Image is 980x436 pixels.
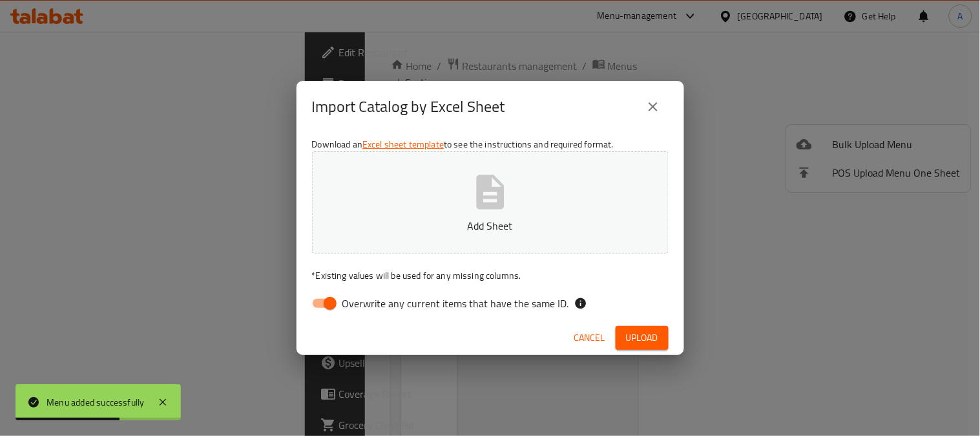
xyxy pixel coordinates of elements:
h2: Import Catalog by Excel Sheet [312,96,505,117]
svg: If the overwrite option isn't selected, then the items that match an existing ID will be ignored ... [574,297,587,310]
button: Upload [616,326,669,350]
p: Add Sheet [332,218,649,234]
span: Overwrite any current items that have the same ID. [342,296,569,311]
button: Cancel [569,326,610,350]
div: Menu added successfully [47,395,145,409]
span: Cancel [574,330,605,346]
a: Excel sheet template [362,136,444,153]
p: Existing values will be used for any missing columns. [312,269,669,282]
button: close [638,91,669,122]
span: Upload [626,330,658,346]
button: Add Sheet [312,151,669,254]
div: Download an to see the instructions and required format. [297,133,684,320]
